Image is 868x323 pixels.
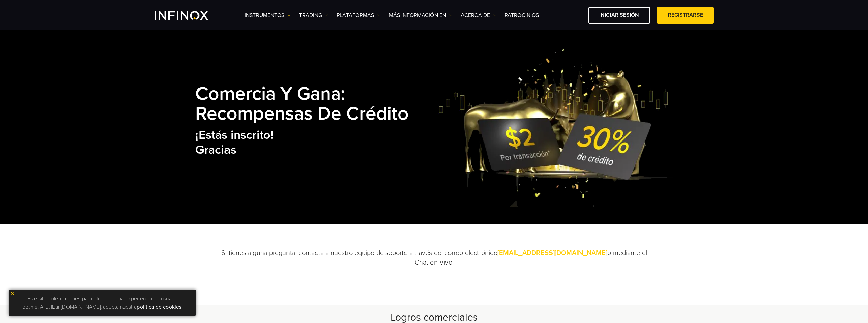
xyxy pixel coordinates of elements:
[657,7,714,24] a: Registrarse
[337,11,380,19] a: PLATAFORMAS
[588,7,650,24] a: Iniciar sesión
[10,291,15,296] img: yellow close icon
[155,11,224,20] a: INFINOX Logo
[221,248,647,267] p: Si tienes alguna pregunta, contacta a nuestro equipo de soporte a través del correo electrónico o...
[461,11,496,19] a: ACERCA DE
[389,11,452,19] a: Más información en
[245,11,291,19] a: Instrumentos
[497,249,607,257] a: [EMAIL_ADDRESS][DOMAIN_NAME]
[299,11,328,19] a: TRADING
[12,293,193,313] p: Este sitio utiliza cookies para ofrecerle una experiencia de usuario óptima. Al utilizar [DOMAIN_...
[195,127,438,158] h2: ¡Estás inscrito! Gracias
[505,11,539,19] a: Patrocinios
[137,304,181,310] a: política de cookies
[195,83,409,125] strong: Comercia y Gana: Recompensas de Crédito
